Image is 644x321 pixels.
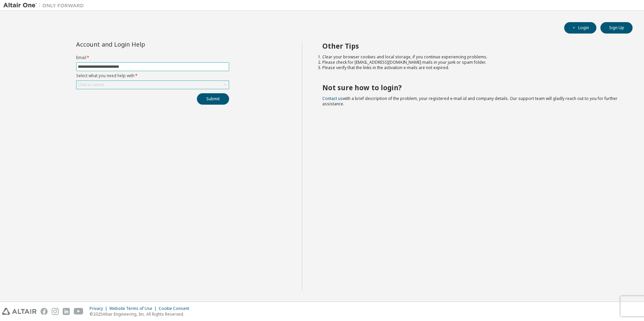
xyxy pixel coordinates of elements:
div: Account and Login Help [76,42,199,47]
img: instagram.svg [52,308,59,315]
label: Email [76,55,229,60]
img: altair_logo.svg [2,308,37,315]
li: Please check for [EMAIL_ADDRESS][DOMAIN_NAME] mails in your junk or spam folder. [322,60,621,65]
img: facebook.svg [41,308,48,315]
span: with a brief description of the problem, your registered e-mail id and company details. Our suppo... [322,96,618,107]
div: Website Terms of Use [109,306,159,311]
h2: Not sure how to login? [322,83,621,92]
button: Submit [197,93,229,105]
div: Click to select [76,81,229,89]
div: Click to select [78,82,104,88]
h2: Other Tips [322,42,621,50]
button: Sign Up [600,22,633,34]
div: Cookie Consent [159,306,193,311]
div: Privacy [90,306,109,311]
li: Please verify that the links in the activation e-mails are not expired. [322,65,621,70]
img: youtube.svg [74,308,84,315]
img: linkedin.svg [63,308,70,315]
img: Altair One [3,2,87,9]
label: Select what you need help with [76,73,229,78]
a: Contact us [322,96,343,101]
button: Login [564,22,596,34]
p: © 2025 Altair Engineering, Inc. All Rights Reserved. [90,311,193,317]
li: Clear your browser cookies and local storage, if you continue experiencing problems. [322,54,621,60]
